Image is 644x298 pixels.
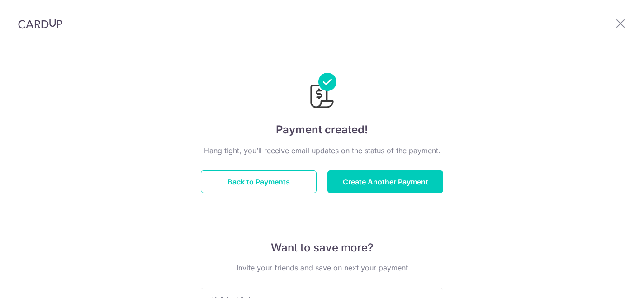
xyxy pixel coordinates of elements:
[201,241,443,255] p: Want to save more?
[201,145,443,156] p: Hang tight, you’ll receive email updates on the status of the payment.
[201,122,443,138] h4: Payment created!
[18,18,62,29] img: CardUp
[327,170,443,193] button: Create Another Payment
[308,73,336,111] img: Payments
[201,262,443,273] p: Invite your friends and save on next your payment
[201,170,317,193] button: Back to Payments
